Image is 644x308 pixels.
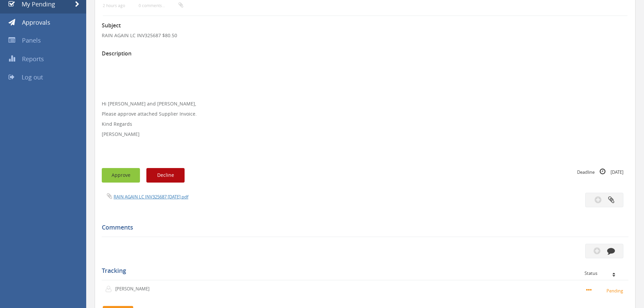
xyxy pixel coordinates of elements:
p: [PERSON_NAME] [102,131,628,138]
small: Pending [586,287,625,294]
span: Reports [22,55,44,63]
h5: Tracking [102,267,623,274]
span: Approvals [22,18,50,26]
p: RAIN AGAIN LC INV325687 $80.50 [102,32,628,39]
h5: Comments [102,224,623,231]
button: Decline [146,168,185,183]
small: Deadline [DATE] [577,168,623,175]
p: Kind Regards [102,121,628,127]
small: 0 comments... [139,3,183,8]
p: [PERSON_NAME] [115,286,154,292]
span: Panels [22,36,41,44]
p: Please approve attached Supplier Invoice. [102,111,628,117]
a: RAIN AGAIN LC INV325687 [DATE].pdf [114,194,188,200]
small: 2 hours ago [103,3,125,8]
span: Log out [22,73,43,81]
h3: Subject [102,23,628,29]
img: user-icon.png [105,286,115,292]
h3: Description [102,51,628,57]
p: Hi [PERSON_NAME] and [PERSON_NAME], [102,100,628,107]
div: Status [585,271,623,276]
button: Approve [102,168,140,183]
